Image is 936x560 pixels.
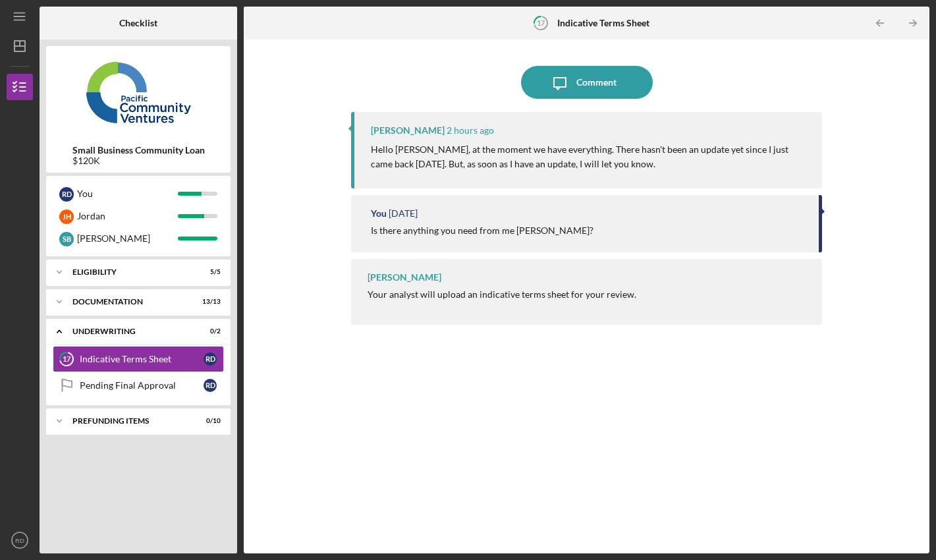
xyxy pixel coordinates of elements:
[72,268,188,276] div: Eligibility
[63,355,71,364] tspan: 17
[557,18,649,28] b: Indicative Terms Sheet
[536,18,545,27] tspan: 17
[46,53,231,132] img: Product logo
[389,208,418,219] time: 2025-09-02 22:54
[119,18,157,28] b: Checklist
[204,352,217,366] div: R D
[72,327,188,335] div: Underwriting
[72,298,188,306] div: Documentation
[447,125,494,136] time: 2025-09-04 20:31
[368,272,441,283] div: [PERSON_NAME]
[59,232,74,246] div: S B
[77,182,178,205] div: You
[576,66,617,99] div: Comment
[72,155,205,166] div: $120K
[80,354,204,364] div: Indicative Terms Sheet
[59,210,74,224] div: J H
[72,417,188,425] div: Prefunding Items
[371,225,593,236] div: Is there anything you need from me [PERSON_NAME]?
[204,379,217,392] div: R D
[197,417,221,425] div: 0 / 10
[53,346,224,372] a: 17Indicative Terms SheetRD
[72,145,205,155] b: Small Business Community Loan
[15,537,24,544] text: RD
[197,298,221,306] div: 13 / 13
[7,527,33,553] button: RD
[59,187,74,202] div: R D
[77,205,178,227] div: Jordan
[197,327,221,335] div: 0 / 2
[368,289,636,300] div: Your analyst will upload an indicative terms sheet for your review.
[53,372,224,399] a: Pending Final ApprovalRD
[371,142,809,172] p: Hello [PERSON_NAME], at the moment we have everything. There hasn't been an update yet since I ju...
[521,66,653,99] button: Comment
[371,208,387,219] div: You
[80,380,204,391] div: Pending Final Approval
[77,227,178,250] div: [PERSON_NAME]
[371,125,445,136] div: [PERSON_NAME]
[197,268,221,276] div: 5 / 5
